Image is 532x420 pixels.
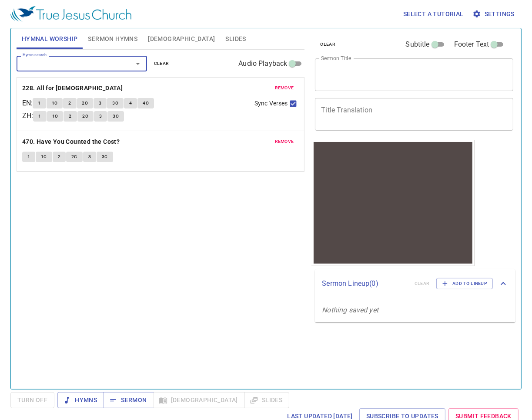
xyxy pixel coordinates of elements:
button: Settings [471,6,518,22]
span: 1C [52,99,58,107]
b: 228. All for [DEMOGRAPHIC_DATA] [22,83,123,94]
button: remove [270,136,299,147]
span: Select a tutorial [403,9,464,20]
span: Slides [225,34,246,44]
button: 2C [77,111,94,122]
span: 4 [129,99,132,107]
button: 1 [33,98,46,108]
button: clear [149,58,174,69]
button: Open [132,58,144,70]
span: 1C [41,153,47,161]
p: EN : [22,98,33,108]
button: remove [270,83,299,93]
span: Subtitle [406,39,430,50]
button: 228. All for [DEMOGRAPHIC_DATA] [22,83,124,94]
button: 2C [77,98,94,108]
i: Nothing saved yet [322,306,378,314]
span: 3C [113,112,119,120]
span: Hymnal Worship [22,34,78,44]
button: 4 [124,98,137,108]
span: Footer Text [454,39,489,50]
iframe: from-child [311,140,475,266]
button: 1C [47,111,64,122]
button: 2 [63,98,76,108]
span: 1C [52,112,58,120]
button: 1 [33,111,46,122]
span: 1 [38,112,41,120]
button: 3C [97,152,113,162]
button: 3 [94,111,107,122]
span: Add to Lineup [442,280,487,288]
span: 3 [99,99,101,107]
button: 2 [53,152,66,162]
span: Hymns [64,395,97,406]
span: remove [275,84,294,92]
p: Sermon Lineup ( 0 ) [322,278,407,289]
span: Audio Playback [238,58,287,69]
span: Sermon [110,395,147,406]
button: 1C [47,98,63,108]
button: Select a tutorial [400,6,467,22]
span: [DEMOGRAPHIC_DATA] [148,34,215,44]
button: 3 [83,152,96,162]
button: 1 [22,152,35,162]
button: clear [315,39,341,50]
button: 3C [107,98,124,108]
span: 2C [82,99,88,107]
span: Sync Verses [254,99,288,108]
span: 3C [102,153,108,161]
button: Hymns [57,392,104,408]
span: 3C [112,99,118,107]
span: clear [320,41,335,48]
span: 2 [68,99,71,107]
button: 3C [107,111,124,122]
b: 470. Have You Counted the Cost? [22,136,120,147]
span: Sermon Hymns [88,34,137,44]
button: 2 [64,111,77,122]
span: 2C [71,153,77,161]
span: 1 [38,99,40,107]
span: 1 [27,153,30,161]
span: 3 [99,112,102,120]
p: ZH : [22,111,33,121]
span: remove [275,138,294,146]
div: Sermon Lineup(0)clearAdd to Lineup [315,269,515,298]
span: 3 [88,153,91,161]
button: Sermon [104,392,154,408]
span: 4C [143,99,149,107]
img: True Jesus Church [10,6,131,22]
button: Add to Lineup [436,278,493,289]
button: 4C [137,98,154,108]
button: 470. Have You Counted the Cost? [22,136,121,147]
button: 3 [94,98,107,108]
span: 2C [83,112,89,120]
span: clear [154,60,169,68]
span: 2 [58,153,60,161]
span: Settings [474,9,515,20]
span: 2 [69,112,71,120]
button: 1C [36,152,52,162]
button: 2C [66,152,83,162]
